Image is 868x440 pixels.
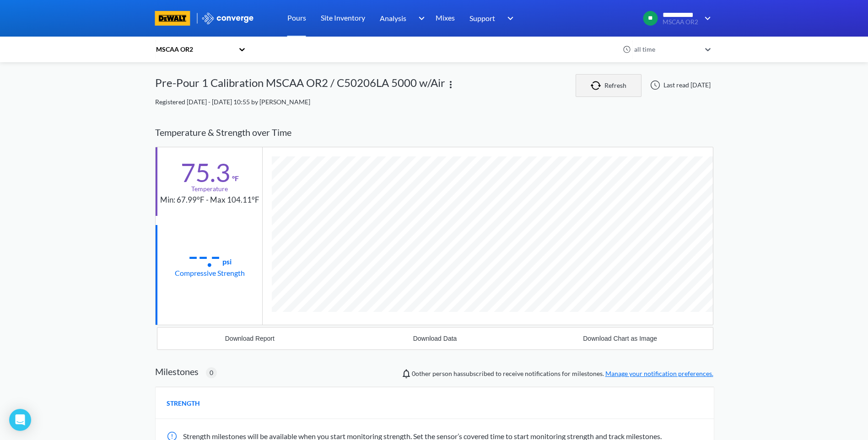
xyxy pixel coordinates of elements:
h2: Milestones [155,366,199,377]
div: Last read [DATE] [645,80,713,91]
div: 75.3 [181,161,230,184]
div: MSCAA OR2 [155,44,234,54]
span: Support [469,12,495,24]
div: --.- [188,244,221,267]
img: branding logo [155,11,190,26]
a: branding logo [155,11,201,26]
button: Download Chart as Image [528,327,713,349]
span: Analysis [380,12,406,24]
img: logo_ewhite.svg [201,12,254,24]
div: Open Intercom Messenger [9,409,31,431]
img: downArrow.svg [413,13,427,24]
img: icon-clock.svg [623,45,631,54]
img: downArrow.svg [699,13,713,24]
div: Download Data [413,335,457,342]
span: person has subscribed to receive notifications for milestones. [412,369,713,379]
img: icon-refresh.svg [591,81,604,90]
div: Min: 67.99°F - Max 104.11°F [160,194,259,206]
div: Download Chart as Image [583,335,657,342]
a: Manage your notification preferences. [605,370,713,377]
span: MSCAA OR2 [663,19,698,26]
button: Refresh [576,74,642,97]
button: Download Data [342,327,528,349]
span: 0 [210,368,213,378]
img: downArrow.svg [501,13,516,24]
span: STRENGTH [167,398,200,408]
div: Temperature & Strength over Time [155,118,713,147]
img: notifications-icon.svg [401,368,412,379]
button: Download Report [157,327,343,349]
div: Pre-Pour 1 Calibration MSCAA OR2 / C50206LA 5000 w/Air [155,74,445,97]
div: all time [632,44,701,54]
div: Compressive Strength [175,267,245,279]
span: 0 other [412,370,431,377]
span: Registered [DATE] - [DATE] 10:55 by [PERSON_NAME] [155,98,310,106]
div: Download Report [225,335,275,342]
div: Temperature [191,184,228,194]
img: more.svg [445,79,456,90]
